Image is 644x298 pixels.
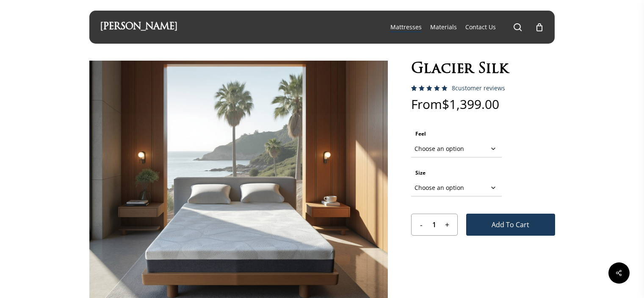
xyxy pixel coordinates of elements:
[415,169,426,176] label: Size
[100,22,177,32] a: [PERSON_NAME]
[426,214,442,235] input: Product quantity
[390,23,422,31] a: Mattresses
[442,214,457,235] input: +
[390,23,422,31] span: Mattresses
[442,95,499,113] bdi: 1,399.00
[411,98,555,127] p: From
[442,95,449,113] span: $
[452,84,455,92] span: 8
[465,23,496,31] span: Contact Us
[411,85,448,127] span: Rated out of 5 based on customer ratings
[430,23,457,31] span: Materials
[465,23,496,31] a: Contact Us
[411,85,448,91] div: Rated 5.00 out of 5
[452,85,505,92] a: 8customer reviews
[411,61,555,78] h1: Glacier Silk
[415,130,426,137] label: Feel
[430,23,457,31] a: Materials
[412,214,426,235] input: -
[411,85,416,99] span: 8
[466,214,555,236] button: Add to cart
[386,11,544,44] nav: Main Menu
